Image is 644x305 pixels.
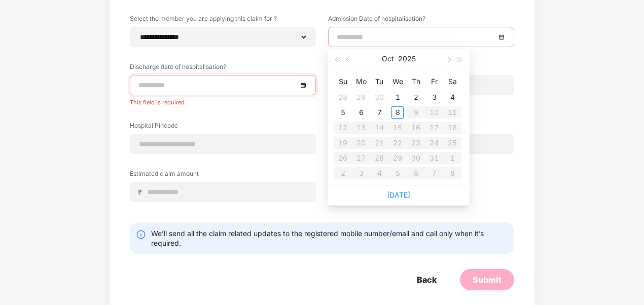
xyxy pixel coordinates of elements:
[355,106,367,119] div: 6
[337,91,349,103] div: 28
[130,121,316,134] label: Hospital Pincode
[373,106,385,119] div: 7
[443,73,461,90] th: Sa
[388,90,407,105] td: 2025-10-01
[373,91,385,103] div: 30
[151,228,508,248] div: We’ll send all the claim related updates to the registered mobile number/email and call only when...
[417,274,437,285] div: Back
[130,169,316,182] label: Estimated claim amount
[410,91,422,103] div: 2
[337,106,349,119] div: 5
[370,73,388,90] th: Tu
[425,90,443,105] td: 2025-10-03
[388,73,407,90] th: We
[370,90,388,105] td: 2025-09-30
[136,230,146,240] img: svg+xml;base64,PHN2ZyBpZD0iSW5mby0yMHgyMCIgeG1sbnM9Imh0dHA6Ly93d3cudzMub3JnLzIwMDAvc3ZnIiB3aWR0aD...
[428,91,440,103] div: 3
[130,62,316,75] label: Discharge date of hospitalisation?
[391,91,404,103] div: 1
[387,190,410,199] a: [DATE]
[443,90,461,105] td: 2025-10-04
[407,90,425,105] td: 2025-10-02
[391,106,404,119] div: 8
[334,90,352,105] td: 2025-09-28
[352,90,370,105] td: 2025-09-29
[473,274,502,285] div: Submit
[382,49,394,69] button: Oct
[407,73,425,90] th: Th
[334,73,352,90] th: Su
[130,95,316,106] div: This field is required.
[370,105,388,120] td: 2025-10-07
[130,14,316,27] label: Select the member you are applying this claim for ?
[352,105,370,120] td: 2025-10-06
[334,105,352,120] td: 2025-10-05
[355,91,367,103] div: 29
[425,73,443,90] th: Fr
[446,91,458,103] div: 4
[388,105,407,120] td: 2025-10-08
[328,14,514,27] label: Admission Date of hospitalisation?
[398,49,416,69] button: 2025
[138,187,146,197] span: ₹
[352,73,370,90] th: Mo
